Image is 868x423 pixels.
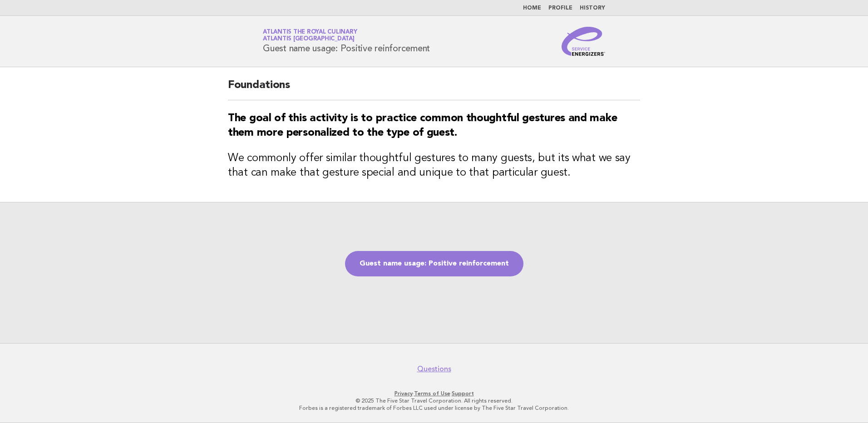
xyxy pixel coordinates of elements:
a: Questions [417,364,451,374]
a: Terms of Use [414,390,450,397]
p: · · [156,390,712,397]
p: © 2025 The Five Star Travel Corporation. All rights reserved. [156,397,712,404]
span: Atlantis [GEOGRAPHIC_DATA] [263,36,355,42]
a: Home [523,5,541,11]
a: Atlantis the Royal CulinaryAtlantis [GEOGRAPHIC_DATA] [263,29,357,42]
h2: Foundations [228,78,640,100]
h3: We commonly offer similar thoughtful gestures to many guests, but its what we say that can make t... [228,151,640,180]
p: Forbes is a registered trademark of Forbes LLC used under license by The Five Star Travel Corpora... [156,404,712,412]
img: Service Energizers [562,27,605,56]
a: Support [452,390,474,397]
a: History [580,5,605,11]
a: Guest name usage: Positive reinforcement [345,251,523,276]
a: Privacy [395,390,413,397]
h1: Guest name usage: Positive reinforcement [263,30,430,53]
strong: The goal of this activity is to practice common thoughtful gestures and make them more personaliz... [228,113,617,138]
a: Profile [548,5,572,11]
